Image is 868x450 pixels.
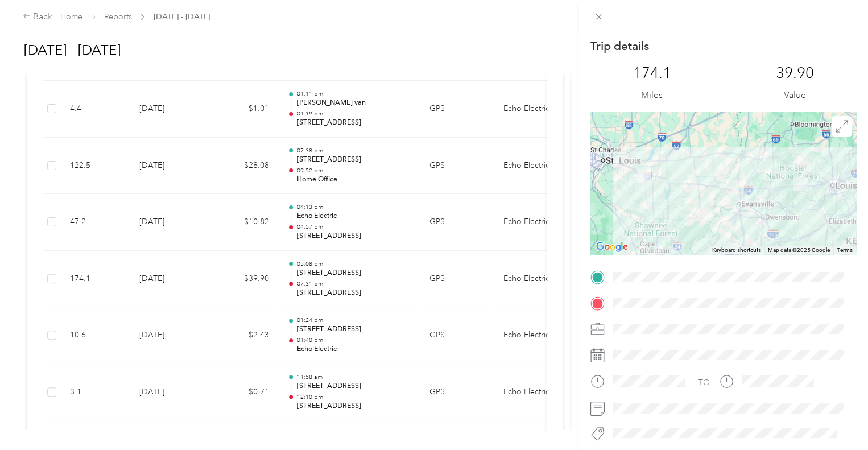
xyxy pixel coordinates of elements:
[776,64,814,82] p: 39.90
[590,38,649,54] p: Trip details
[768,247,830,253] span: Map data ©2025 Google
[784,88,806,102] p: Value
[593,240,631,254] a: Open this area in Google Maps (opens a new window)
[804,386,868,450] iframe: Everlance-gr Chat Button Frame
[641,88,663,102] p: Miles
[698,377,710,389] div: TO
[712,246,761,254] button: Keyboard shortcuts
[593,240,631,254] img: Google
[837,247,853,253] a: Terms (opens in new tab)
[633,64,671,82] p: 174.1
